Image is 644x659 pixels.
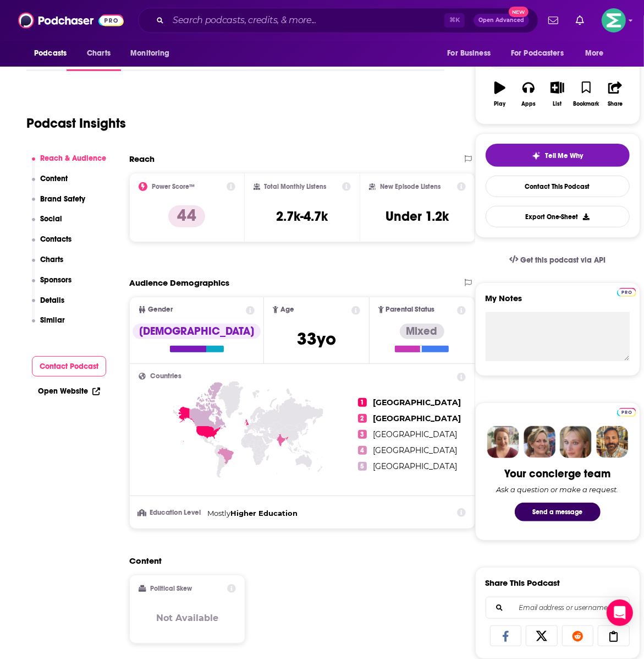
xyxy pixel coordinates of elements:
h3: 2.7k-4.7k [276,208,328,225]
p: Sponsors [40,275,71,285]
button: open menu [439,43,504,64]
a: Back to Top [16,14,59,24]
span: [GEOGRAPHIC_DATA] [373,413,461,423]
button: Brand Safety [32,194,86,215]
a: Share on X/Twitter [526,625,558,646]
span: More [585,46,604,61]
p: Brand Safety [40,194,85,204]
img: Jules Profile [560,426,592,458]
button: Share [601,74,629,114]
img: Barbara Profile [524,426,555,458]
input: Email address or username... [495,597,620,618]
p: Charts [40,255,63,264]
span: New [509,7,529,17]
label: My Notes [486,293,630,312]
span: 2 [358,414,367,423]
h2: Reach [129,154,155,164]
button: tell me why sparkleTell Me Why [486,144,630,167]
button: Details [32,296,65,316]
button: Open AdvancedNew [474,14,529,27]
span: Get this podcast via API [520,255,606,265]
img: User Profile [602,8,626,32]
a: Share on Reddit [562,625,594,646]
h2: Audience Demographics [129,277,229,288]
span: For Podcasters [511,46,564,61]
button: open menu [123,43,184,64]
div: Open Intercom Messenger [607,600,633,626]
a: Contact This Podcast [486,176,630,197]
span: 5 [358,462,367,471]
button: Charts [32,255,64,275]
button: open menu [26,43,81,64]
h3: Not Available [156,613,218,623]
div: Mixed [400,324,444,339]
a: Podchaser is the world’s best podcast database and search engine – powering discovery for listene... [4,24,160,63]
a: Pro website [617,286,636,297]
span: [GEOGRAPHIC_DATA] [373,429,458,439]
h1: Podcast Insights [26,115,126,132]
button: Content [32,174,68,194]
button: Play [486,74,514,114]
div: Ask a question or make a request. [497,485,619,494]
div: Share [608,101,623,107]
button: Contacts [32,235,72,255]
a: Pro website [617,406,636,417]
button: Similar [32,315,65,336]
span: [GEOGRAPHIC_DATA] [373,445,458,455]
p: 44 [168,205,205,227]
div: [DEMOGRAPHIC_DATA] [133,324,261,339]
button: open menu [504,43,580,64]
p: Similar [40,315,65,325]
button: Social [32,214,63,235]
a: Get this podcast via API [500,247,615,274]
h3: Education Level [139,509,203,516]
h3: Under 1.2k [386,208,449,225]
a: Share on Facebook [490,625,522,646]
a: Explore the world’s largest selection of podcasts by categories, demographics, ratings, reviews, ... [4,64,158,103]
button: Contact Podcast [32,356,107,377]
a: Copy Link [598,625,630,646]
h2: Content [129,555,466,566]
button: Reach & Audience [32,154,107,174]
div: Search followers [486,597,630,619]
div: Search podcasts, credits, & more... [138,8,538,33]
img: Podchaser - Follow, Share and Rate Podcasts [18,10,124,31]
div: List [553,101,562,107]
span: For Business [447,46,491,61]
button: open menu [577,43,618,64]
h2: Total Monthly Listens [265,183,327,190]
span: Higher Education [230,509,298,518]
span: Podcasts [34,46,67,61]
button: Send a message [515,503,601,521]
input: Search podcasts, credits, & more... [168,12,444,29]
span: Age [280,306,294,313]
button: Apps [514,74,543,114]
span: 1 [358,398,367,407]
span: Mostly [207,509,230,518]
span: Open Advanced [478,18,524,23]
span: 4 [358,446,367,455]
p: Reach & Audience [40,154,106,163]
span: Charts [87,46,111,61]
button: List [543,74,571,114]
a: Show notifications dropdown [544,11,563,30]
span: ⌘ K [444,13,465,28]
div: Your concierge team [504,467,610,481]
img: Podchaser Pro [617,408,636,417]
span: 33 yo [297,328,336,350]
span: Parental Status [386,306,435,313]
span: Gender [148,306,173,313]
p: Details [40,296,64,305]
div: Bookmark [573,101,599,107]
button: Sponsors [32,275,72,296]
h2: Power Score™ [152,183,195,190]
span: Logged in as LKassela [602,8,626,32]
button: Bookmark [572,74,601,114]
div: Play [494,101,505,107]
span: [GEOGRAPHIC_DATA] [373,461,458,471]
h2: Political Skew [151,585,192,592]
a: Charts [80,43,117,64]
p: Social [40,214,62,224]
img: Jon Profile [596,426,628,458]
